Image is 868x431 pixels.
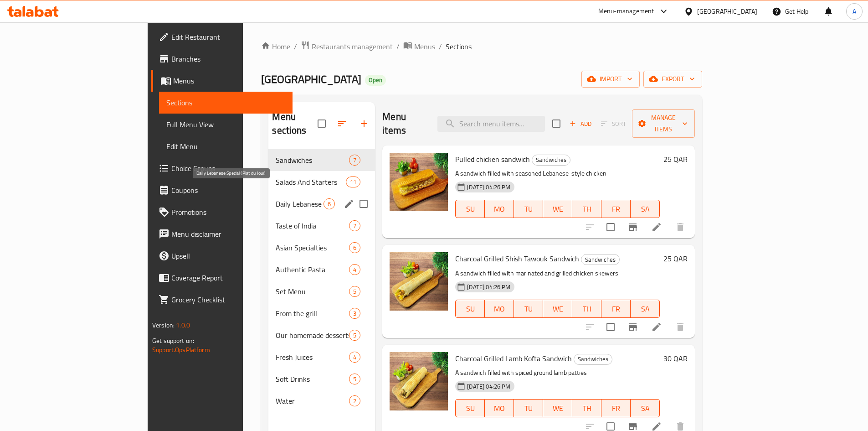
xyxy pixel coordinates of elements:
[349,330,360,341] div: items
[455,268,660,279] p: A sandwich filled with marinated and grilled chicken skewers
[349,395,360,406] div: items
[268,259,375,280] div: Authentic Pasta4
[276,395,349,406] div: Water
[396,41,400,52] li: /
[459,402,481,415] span: SU
[463,382,514,391] span: [DATE] 04:26 PM
[166,119,285,130] span: Full Menu View
[455,168,660,179] p: A sandwich filled with seasoned Lebanese-style chicken
[159,114,293,135] a: Full Menu View
[403,41,435,52] a: Menus
[622,216,644,238] button: Branch-specific-item
[663,352,688,365] h6: 30 QAR
[171,31,285,42] span: Edit Restaurant
[532,155,570,165] span: Sandwiches
[268,149,375,171] div: Sandwiches7
[171,163,285,174] span: Choice Groups
[651,222,662,233] a: Edit menu item
[268,171,375,193] div: Salads And Starters11
[151,245,293,267] a: Upsell
[390,153,448,211] img: Pulled chicken sandwich
[152,319,175,331] span: Version:
[669,216,691,238] button: delete
[463,183,514,192] span: [DATE] 04:26 PM
[349,220,360,231] div: items
[631,200,660,218] button: SA
[601,200,631,218] button: FR
[581,71,640,88] button: import
[349,352,360,363] div: items
[634,203,656,216] span: SA
[455,367,660,379] p: A sandwich filled with spiced ground lamb patties
[276,330,349,341] div: Our homemade desserts
[572,300,601,318] button: TH
[663,153,688,166] h6: 25 QAR
[276,264,349,275] span: Authentic Pasta
[622,316,644,338] button: Branch-specific-item
[324,198,335,209] div: items
[605,402,627,415] span: FR
[349,286,360,297] div: items
[268,368,375,390] div: Soft Drinks5
[547,203,569,216] span: WE
[349,244,360,252] span: 6
[437,116,545,132] input: search
[697,6,757,16] div: [GEOGRAPHIC_DATA]
[439,41,442,52] li: /
[574,354,612,365] div: Sandwiches
[151,201,293,223] a: Promotions
[276,177,346,187] span: Salads And Starters
[261,41,702,52] nav: breadcrumb
[605,302,627,316] span: FR
[151,70,293,92] a: Menus
[312,114,331,133] span: Select all sections
[572,399,601,417] button: TH
[485,300,514,318] button: MO
[643,71,702,88] button: export
[543,200,572,218] button: WE
[276,242,349,253] span: Asian Specialties
[455,252,579,265] span: Charcoal Grilled Shish Tawouk Sandwich
[152,335,194,347] span: Get support on:
[171,250,285,261] span: Upsell
[171,228,285,239] span: Menu disclaimer
[276,352,349,363] div: Fresh Juices
[446,41,472,52] span: Sections
[171,272,285,283] span: Coverage Report
[353,113,375,135] button: Add section
[349,155,360,166] div: items
[261,69,361,89] span: [GEOGRAPHIC_DATA]
[853,6,856,16] span: A
[349,264,360,275] div: items
[171,294,285,305] span: Grocery Checklist
[276,286,349,297] span: Set Menu
[514,399,543,417] button: TU
[151,223,293,245] a: Menu disclaimer
[547,114,566,133] span: Select section
[581,254,620,265] div: Sandwiches
[268,324,375,346] div: Our homemade desserts5
[463,283,514,291] span: [DATE] 04:26 PM
[331,113,353,135] span: Sort sections
[601,317,620,337] span: Select to update
[651,322,662,332] a: Edit menu item
[518,402,539,415] span: TU
[488,302,510,316] span: MO
[382,110,426,137] h2: Menu items
[276,308,349,319] span: From the grill
[349,287,360,296] span: 5
[532,155,570,166] div: Sandwiches
[547,302,569,316] span: WE
[488,402,510,415] span: MO
[365,75,386,86] div: Open
[390,252,448,311] img: Charcoal Grilled Shish Tawouk Sandwich
[159,135,293,157] a: Edit Menu
[598,6,654,17] div: Menu-management
[159,92,293,114] a: Sections
[576,402,598,415] span: TH
[455,200,485,218] button: SU
[581,254,619,265] span: Sandwiches
[176,319,190,331] span: 1.0.0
